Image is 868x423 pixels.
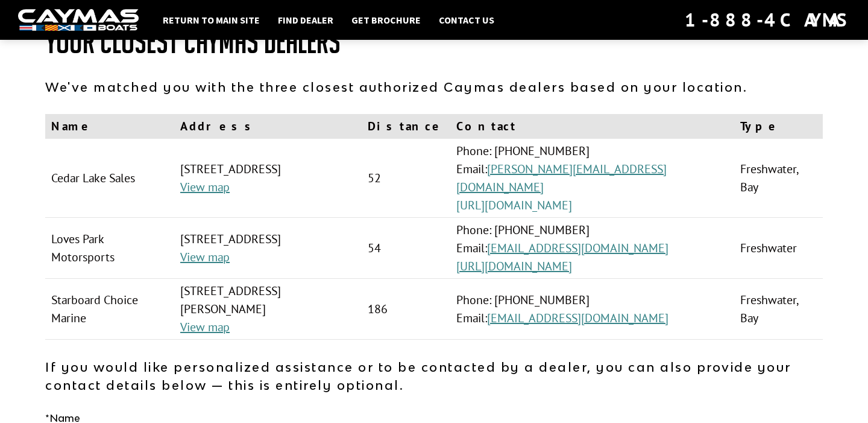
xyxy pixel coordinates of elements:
[18,9,139,31] img: white-logo-c9c8dbefe5ff5ceceb0f0178aa75bf4bb51f6bca0971e226c86eb53dfe498488.png
[174,139,362,218] td: [STREET_ADDRESS]
[180,319,230,335] a: View map
[174,218,362,279] td: [STREET_ADDRESS]
[180,179,230,195] a: View map
[734,279,823,340] td: Freshwater, Bay
[685,7,850,33] div: 1-888-4CAYMAS
[362,114,450,139] th: Distance
[45,218,174,279] td: Loves Park Motorsports
[450,279,734,340] td: Phone: [PHONE_NUMBER] Email:
[45,358,823,394] p: If you would like personalized assistance or to be contacted by a dealer, you can also provide yo...
[45,24,823,60] h1: Your Closest Caymas Dealers
[734,218,823,279] td: Freshwater
[45,114,174,139] th: Name
[45,139,174,218] td: Cedar Lake Sales
[487,310,668,326] a: [EMAIL_ADDRESS][DOMAIN_NAME]
[734,139,823,218] td: Freshwater, Bay
[45,279,174,340] td: Starboard Choice Marine
[362,218,450,279] td: 54
[456,197,572,213] a: [URL][DOMAIN_NAME]
[180,249,230,265] a: View map
[362,279,450,340] td: 186
[157,12,266,28] a: Return to main site
[450,114,734,139] th: Contact
[450,139,734,218] td: Phone: [PHONE_NUMBER] Email:
[362,139,450,218] td: 52
[174,279,362,340] td: [STREET_ADDRESS][PERSON_NAME]
[345,12,427,28] a: Get Brochure
[433,12,500,28] a: Contact Us
[456,161,667,195] a: [PERSON_NAME][EMAIL_ADDRESS][DOMAIN_NAME]
[450,218,734,279] td: Phone: [PHONE_NUMBER] Email:
[45,78,823,96] p: We've matched you with the three closest authorized Caymas dealers based on your location.
[174,114,362,139] th: Address
[456,258,572,274] a: [URL][DOMAIN_NAME]
[272,12,339,28] a: Find Dealer
[487,240,668,256] a: [EMAIL_ADDRESS][DOMAIN_NAME]
[734,114,823,139] th: Type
